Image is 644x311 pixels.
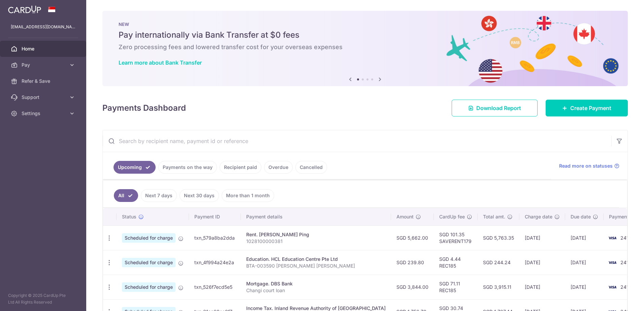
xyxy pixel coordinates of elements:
img: Bank Card [606,283,619,291]
span: Pay [22,62,66,68]
td: txn_4f994a24e2a [189,250,241,275]
img: Bank transfer banner [102,11,628,86]
a: More than 1 month [222,189,274,202]
span: 2410 [620,260,632,265]
div: Rent. [PERSON_NAME] Ping [246,231,386,238]
td: SGD 5,763.35 [478,226,519,250]
img: Bank Card [606,234,619,242]
a: Cancelled [295,161,327,174]
td: [DATE] [565,226,604,250]
p: [EMAIL_ADDRESS][DOMAIN_NAME] [11,24,75,30]
span: Support [22,94,66,101]
td: SGD 3,915.11 [478,275,519,299]
span: Read more on statuses [559,163,613,169]
span: CardUp fee [439,213,465,220]
a: Upcoming [114,161,156,174]
td: [DATE] [519,226,565,250]
div: Education. HCL Education Centre Pte Ltd [246,256,386,263]
span: 2410 [620,284,632,290]
div: Mortgage. DBS Bank [246,280,386,287]
input: Search by recipient name, payment id or reference [103,130,611,152]
a: All [114,189,138,202]
td: SGD 5,662.00 [391,226,434,250]
a: Next 7 days [141,189,177,202]
span: Scheduled for charge [122,282,175,292]
td: txn_526f7ecd5e5 [189,275,241,299]
td: SGD 71.11 REC185 [434,275,478,299]
td: [DATE] [565,275,604,299]
span: Refer & Save [22,78,66,84]
th: Payment details [241,208,391,226]
td: txn_579a8ba2dda [189,226,241,250]
td: [DATE] [565,250,604,275]
p: NEW [119,22,612,27]
a: Overdue [264,161,293,174]
span: Settings [22,110,66,117]
a: Read more on statuses [559,163,619,169]
a: Create Payment [546,100,628,116]
span: Amount [396,213,414,220]
span: Charge date [525,213,552,220]
td: SGD 4.44 REC185 [434,250,478,275]
a: Recipient paid [220,161,261,174]
span: Scheduled for charge [122,258,175,267]
td: [DATE] [519,275,565,299]
span: Due date [571,213,591,220]
span: 2410 [620,235,632,241]
p: BTA-003590 [PERSON_NAME] [PERSON_NAME] [246,263,386,269]
td: SGD 3,844.00 [391,275,434,299]
h4: Payments Dashboard [102,102,186,114]
td: SGD 101.35 SAVERENT179 [434,226,478,250]
img: Bank Card [606,258,619,267]
img: CardUp [8,5,41,13]
a: Payments on the way [158,161,217,174]
span: Home [22,45,66,52]
a: Next 30 days [180,189,219,202]
p: Changi court loan [246,287,386,294]
span: Create Payment [570,104,611,112]
td: SGD 244.24 [478,250,519,275]
h6: Zero processing fees and lowered transfer cost for your overseas expenses [119,43,612,51]
span: Download Report [476,104,521,112]
td: SGD 239.80 [391,250,434,275]
td: [DATE] [519,250,565,275]
span: Total amt. [483,213,505,220]
a: Learn more about Bank Transfer [119,59,202,66]
a: Download Report [452,100,538,116]
p: 1028100000381 [246,238,386,245]
span: Scheduled for charge [122,233,175,243]
span: Status [122,213,136,220]
th: Payment ID [189,208,241,226]
h5: Pay internationally via Bank Transfer at $0 fees [119,30,612,40]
